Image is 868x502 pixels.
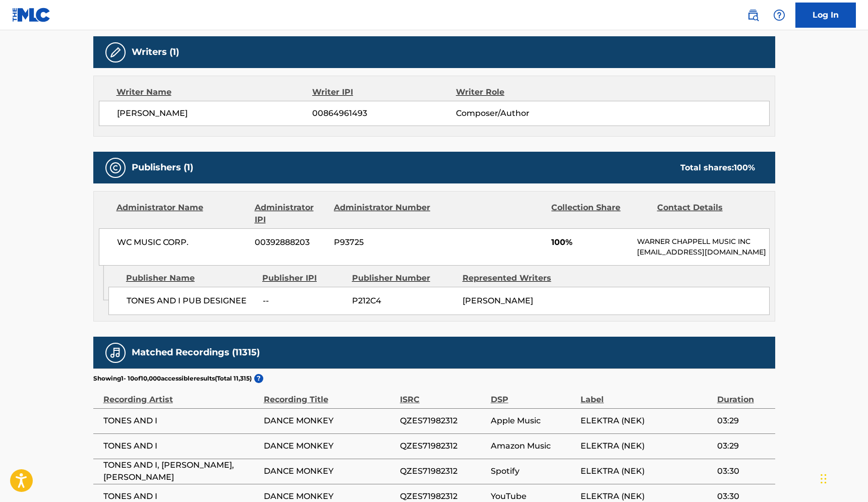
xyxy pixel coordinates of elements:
[312,107,455,119] span: 00864961493
[255,202,326,226] div: Administrator IPI
[103,459,259,483] span: TONES AND I, [PERSON_NAME], [PERSON_NAME]
[132,46,179,58] h5: Writers (1)
[103,383,259,406] div: Recording Artist
[262,272,344,284] div: Publisher IPI
[400,465,486,477] span: QZES71982312
[264,440,395,452] span: DANCE MONKEY
[581,383,712,406] div: Label
[255,236,326,248] span: 00392888203
[581,415,712,427] span: ELEKTRA (NEK)
[127,295,255,307] span: TONES AND I PUB DESIGNEE
[334,202,432,226] div: Administrator Number
[312,86,456,98] div: Writer IPI
[717,415,770,427] span: 03:29
[352,272,455,284] div: Publisher Number
[352,295,455,307] span: P212C4
[743,5,763,25] a: Public Search
[117,86,313,98] div: Writer Name
[264,465,395,477] span: DANCE MONKEY
[462,272,565,284] div: Represented Writers
[109,46,122,58] img: Writers
[132,162,193,173] h5: Publishers (1)
[400,440,486,452] span: QZES71982312
[637,247,769,258] p: [EMAIL_ADDRESS][DOMAIN_NAME]
[462,296,533,305] span: [PERSON_NAME]
[264,383,395,406] div: Recording Title
[821,464,827,494] div: Drag
[551,202,649,226] div: Collection Share
[103,440,259,452] span: TONES AND I
[400,415,486,427] span: QZES71982312
[456,107,587,119] span: Composer/Author
[773,9,785,21] img: help
[491,415,575,427] span: Apple Music
[795,3,856,28] a: Log In
[581,465,712,477] span: ELEKTRA (NEK)
[264,415,395,427] span: DANCE MONKEY
[103,415,259,427] span: TONES AND I
[491,440,575,452] span: Amazon Music
[254,374,263,383] span: ?
[400,383,486,406] div: ISRC
[680,162,755,174] div: Total shares:
[109,162,122,174] img: Publishers
[491,465,575,477] span: Spotify
[109,347,122,359] img: Matched Recordings
[456,86,587,98] div: Writer Role
[637,236,769,247] p: WARNER CHAPPELL MUSIC INC
[717,383,770,406] div: Duration
[117,107,313,119] span: [PERSON_NAME]
[734,163,755,172] span: 100 %
[769,5,789,25] div: Help
[747,9,759,21] img: search
[818,454,868,502] iframe: Chat Widget
[93,374,252,383] p: Showing 1 - 10 of 10,000 accessible results (Total 11,315 )
[126,272,255,284] div: Publisher Name
[717,465,770,477] span: 03:30
[581,440,712,452] span: ELEKTRA (NEK)
[717,440,770,452] span: 03:29
[117,236,248,248] span: WC MUSIC CORP.
[117,202,247,226] div: Administrator Name
[132,347,260,358] h5: Matched Recordings (11315)
[334,236,432,248] span: P93725
[551,236,629,248] span: 100%
[12,8,51,22] img: MLC Logo
[491,383,575,406] div: DSP
[263,295,344,307] span: --
[657,202,755,226] div: Contact Details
